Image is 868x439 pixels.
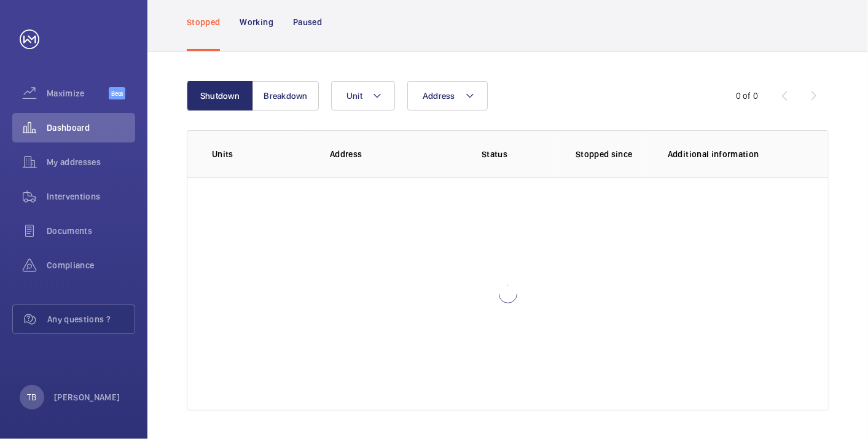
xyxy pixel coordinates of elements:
span: Dashboard [47,122,135,134]
p: Stopped [187,16,220,28]
button: Shutdown [187,81,253,111]
span: Documents [47,225,135,237]
p: Paused [293,16,322,28]
p: Additional information [668,148,803,160]
span: Compliance [47,259,135,271]
span: My addresses [47,156,135,168]
span: Any questions ? [47,313,135,325]
span: Beta [109,87,125,99]
p: [PERSON_NAME] [54,391,120,403]
span: Interventions [47,190,135,203]
p: TB [27,391,36,403]
p: Stopped since [576,148,648,160]
span: Unit [346,91,362,101]
p: Working [240,16,273,28]
span: Maximize [47,87,109,99]
p: Units [212,148,310,160]
button: Breakdown [252,81,319,111]
button: Address [407,81,488,111]
span: Address [423,91,455,101]
p: Status [442,148,547,160]
button: Unit [331,81,395,111]
p: Address [330,148,433,160]
div: 0 of 0 [736,90,758,102]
